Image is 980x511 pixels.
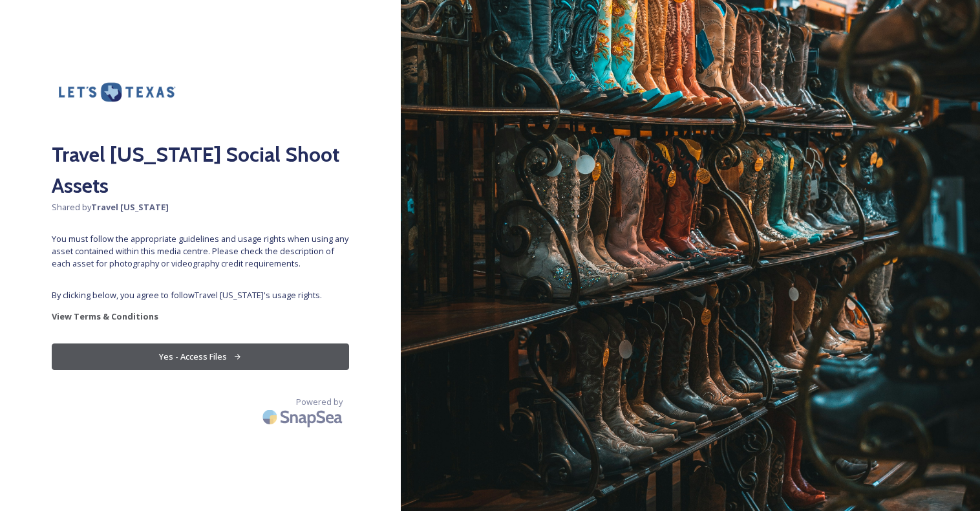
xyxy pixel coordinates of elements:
[259,402,349,432] img: SnapSea Logo
[52,289,349,301] span: By clicking below, you agree to follow Travel [US_STATE] 's usage rights.
[52,52,181,133] img: travel-tx.png
[91,201,169,213] strong: Travel [US_STATE]
[52,233,349,270] span: You must follow the appropriate guidelines and usage rights when using any asset contained within...
[52,310,158,322] strong: View Terms & Conditions
[52,139,349,201] h2: Travel [US_STATE] Social Shoot Assets
[52,309,349,324] a: View Terms & Conditions
[52,343,349,370] button: Yes - Access Files
[52,201,349,213] span: Shared by
[296,396,343,408] span: Powered by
